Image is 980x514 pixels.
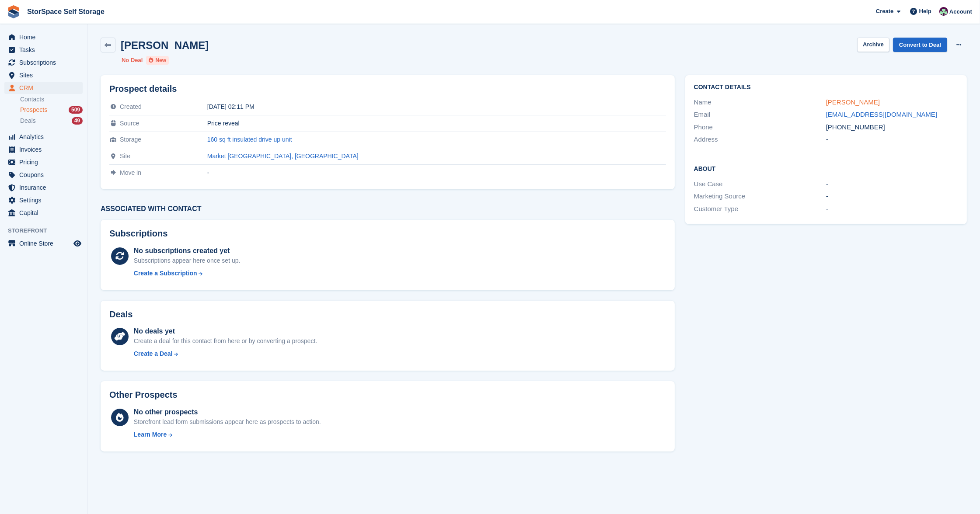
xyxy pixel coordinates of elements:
span: Capital [19,207,72,219]
h2: Contact Details [694,84,958,91]
span: Home [19,31,72,43]
li: No Deal [122,56,143,65]
span: Subscriptions [19,56,72,69]
a: StorSpace Self Storage [24,4,108,19]
h2: Prospect details [109,84,666,94]
div: - [826,135,958,145]
div: - [826,179,958,189]
span: Storage [120,136,141,143]
div: Use Case [694,179,826,189]
span: Online Store [19,237,72,250]
div: Subscriptions appear here once set up. [134,256,241,265]
a: menu [4,69,83,81]
h2: Subscriptions [109,229,666,239]
a: Deals 49 [20,116,83,125]
div: Marketing Source [694,191,826,201]
span: Tasks [19,44,72,56]
a: menu [4,82,83,94]
a: menu [4,194,83,206]
a: menu [4,131,83,143]
div: Email [694,110,826,120]
span: Source [120,120,139,127]
div: 49 [72,117,83,125]
span: Site [120,153,130,160]
a: [PERSON_NAME] [826,98,880,106]
h2: About [694,164,958,173]
span: Invoices [19,143,72,156]
h3: Associated with contact [101,205,675,213]
h2: [PERSON_NAME] [121,39,209,51]
span: Storefront [8,226,87,235]
div: - [207,169,666,176]
div: [PHONE_NUMBER] [826,122,958,132]
h2: Deals [109,309,133,320]
span: Sites [19,69,72,81]
span: Create [876,7,893,16]
div: - [826,191,958,201]
a: menu [4,207,83,219]
div: Name [694,97,826,108]
h2: Other Prospects [109,390,178,400]
img: Ross Hadlington [939,7,948,16]
a: menu [4,44,83,56]
li: New [146,56,169,65]
a: Contacts [20,95,83,104]
span: Coupons [19,169,72,181]
div: No subscriptions created yet [134,246,241,256]
div: Price reveal [207,120,666,127]
span: Move in [120,169,141,176]
a: [EMAIL_ADDRESS][DOMAIN_NAME] [826,111,937,118]
a: Create a Deal [134,349,317,358]
span: Prospects [20,106,47,114]
a: Prospects 509 [20,105,83,115]
div: Create a deal for this contact from here or by converting a prospect. [134,337,317,346]
div: Storefront lead form submissions appear here as prospects to action. [134,417,321,427]
a: menu [4,156,83,168]
div: - [826,204,958,214]
span: Deals [20,117,36,125]
div: [DATE] 02:11 PM [207,103,666,110]
span: Pricing [19,156,72,168]
span: Account [949,7,972,16]
div: Phone [694,122,826,132]
a: menu [4,169,83,181]
span: Analytics [19,131,72,143]
a: menu [4,56,83,69]
a: menu [4,31,83,43]
div: No deals yet [134,326,317,337]
a: Create a Subscription [134,269,241,278]
span: Insurance [19,181,72,194]
a: Market [GEOGRAPHIC_DATA], [GEOGRAPHIC_DATA] [207,153,359,160]
img: stora-icon-8386f47178a22dfd0bd8f6a31ec36ba5ce8667c1dd55bd0f319d3a0aa187defe.svg [7,5,20,18]
a: menu [4,237,83,250]
div: Create a Subscription [134,269,197,278]
a: Convert to Deal [893,38,947,52]
a: Preview store [72,238,83,249]
div: Create a Deal [134,349,173,358]
div: Learn More [134,430,167,439]
div: Customer Type [694,204,826,214]
a: menu [4,143,83,156]
a: Learn More [134,430,321,439]
span: Help [919,7,931,16]
button: Archive [857,38,889,52]
span: Created [120,103,142,110]
div: 509 [69,106,83,114]
span: Settings [19,194,72,206]
a: menu [4,181,83,194]
a: 160 sq ft insulated drive up unit [207,136,292,143]
div: No other prospects [134,407,321,417]
span: CRM [19,82,72,94]
div: Address [694,135,826,145]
